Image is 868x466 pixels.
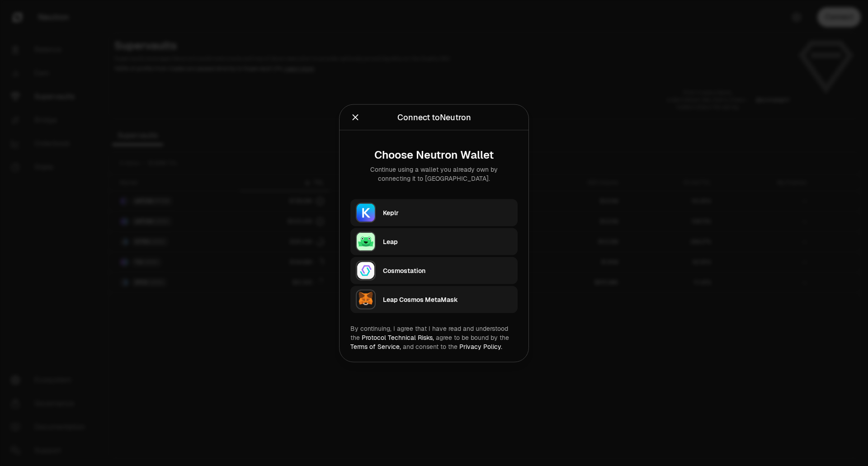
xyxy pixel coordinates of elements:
div: Choose Neutron Wallet [358,148,510,161]
img: Cosmostation [357,261,375,279]
a: Privacy Policy. [459,342,502,350]
img: Leap [357,232,375,250]
a: Terms of Service, [350,342,401,350]
div: Continue using a wallet you already own by connecting it to [GEOGRAPHIC_DATA]. [358,165,510,183]
div: Cosmostation [383,266,512,275]
img: Keplr [357,203,375,221]
div: Leap [383,237,512,246]
button: CosmostationCosmostation [350,257,518,284]
div: Leap Cosmos MetaMask [383,295,512,304]
div: Keplr [383,208,512,217]
button: Close [350,111,360,123]
div: Connect to Neutron [397,111,471,123]
div: By continuing, I agree that I have read and understood the agree to be bound by the and consent t... [350,324,518,351]
button: KeplrKeplr [350,199,518,226]
img: Leap Cosmos MetaMask [357,290,375,308]
button: LeapLeap [350,228,518,255]
a: Protocol Technical Risks, [362,333,434,341]
button: Leap Cosmos MetaMaskLeap Cosmos MetaMask [350,286,518,313]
